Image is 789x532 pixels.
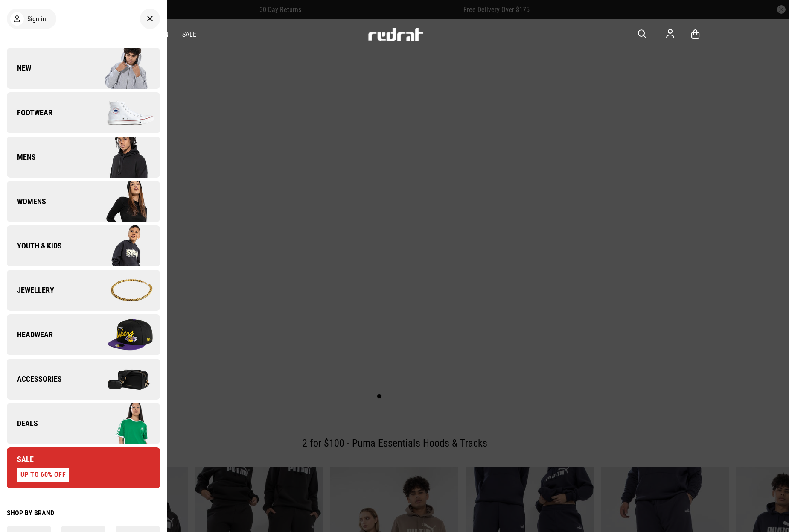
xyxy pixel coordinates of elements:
img: Company [83,402,160,445]
img: Company [83,136,160,178]
span: Mens [7,152,36,162]
span: Youth & Kids [7,241,62,251]
a: Mens Company [7,137,160,178]
div: Shop by Brand [7,509,160,517]
img: Company [83,47,160,90]
img: Company [83,269,160,312]
a: Accessories Company [7,359,160,400]
a: Sale UP TO 60% OFF [7,447,160,488]
span: New [7,63,31,73]
span: Womens [7,196,46,207]
a: New Company [7,48,160,89]
div: UP TO 60% OFF [17,468,69,482]
a: Headwear Company [7,314,160,355]
span: Deals [7,418,38,429]
img: Company [83,180,160,223]
a: Footwear Company [7,92,160,133]
img: Company [83,225,160,267]
span: Sale [7,454,34,465]
span: Accessories [7,374,62,384]
a: Deals Company [7,403,160,444]
img: Company [83,313,160,356]
a: Sale [182,30,196,38]
span: Sign in [27,15,46,23]
a: Youth & Kids Company [7,225,160,266]
a: Jewellery Company [7,270,160,311]
img: Redrat logo [367,28,424,41]
img: Company [83,358,160,400]
img: Company [83,91,160,134]
a: Womens Company [7,181,160,222]
span: Jewellery [7,285,54,295]
span: Headwear [7,330,53,340]
span: Footwear [7,108,52,118]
